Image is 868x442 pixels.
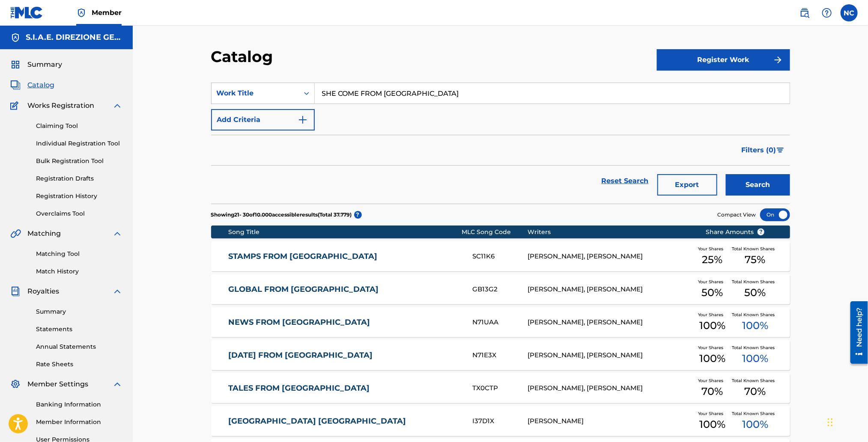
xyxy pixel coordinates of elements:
[112,101,122,111] img: expand
[36,418,122,427] a: Member Information
[796,4,813,21] a: Public Search
[10,286,21,297] img: Royalties
[657,174,717,196] button: Export
[698,279,727,285] span: Your Shares
[27,286,59,297] span: Royalties
[36,209,122,218] a: Overclaims Tool
[211,211,352,219] p: Showing 21 - 30 of 10.000 accessible results (Total 37.779 )
[36,192,122,201] a: Registration History
[528,383,692,393] div: [PERSON_NAME], [PERSON_NAME]
[597,172,653,190] a: Reset Search
[76,8,87,18] img: Top Rightsholder
[657,49,790,71] button: Register Work
[528,416,692,426] div: [PERSON_NAME]
[699,417,725,432] span: 100 %
[777,148,784,153] img: filter
[773,55,783,65] img: f7272a7cc735f4ea7f67.svg
[799,8,810,18] img: search
[36,307,122,316] a: Summary
[112,228,122,239] img: expand
[758,228,764,235] span: ?
[473,383,528,393] div: TX0CTP
[10,379,21,389] img: Member Settings
[732,279,778,285] span: Total Known Shares
[742,351,768,366] span: 100 %
[744,285,766,300] span: 50 %
[36,360,122,369] a: Rate Sheets
[27,80,54,90] span: Catalog
[228,285,461,294] a: GLOBAL FROM [GEOGRAPHIC_DATA]
[298,115,308,125] img: 9d2ae6d4665cec9f34b9.svg
[841,4,858,21] div: User Menu
[36,174,122,183] a: Registration Drafts
[36,157,122,166] a: Bulk Registration Tool
[10,59,62,70] a: SummarySummary
[462,228,528,237] div: MLC Song Code
[732,311,778,318] span: Total Known Shares
[228,252,461,261] a: STAMPS FROM [GEOGRAPHIC_DATA]
[211,109,315,131] button: Add Criteria
[36,249,122,258] a: Matching Tool
[699,351,725,366] span: 100 %
[718,211,756,219] span: Compact View
[92,8,122,18] span: Member
[742,417,768,432] span: 100 %
[473,416,528,426] div: I37D1X
[742,145,776,155] span: Filters ( 0 )
[828,409,833,435] div: Trascina
[228,416,461,426] a: [GEOGRAPHIC_DATA] [GEOGRAPHIC_DATA]
[473,350,528,360] div: N71E3X
[27,59,62,70] span: Summary
[822,8,832,18] img: help
[27,101,94,111] span: Works Registration
[698,246,727,252] span: Your Shares
[528,350,692,360] div: [PERSON_NAME], [PERSON_NAME]
[217,88,294,98] div: Work Title
[36,400,122,409] a: Banking Information
[825,401,868,442] iframe: Chat Widget
[744,384,766,399] span: 70 %
[112,286,122,297] img: expand
[737,139,790,161] button: Filters (0)
[26,33,122,42] h5: S.I.A.E. DIREZIONE GENERALE
[701,384,723,399] span: 70 %
[228,350,461,360] a: [DATE] FROM [GEOGRAPHIC_DATA]
[701,285,723,300] span: 50 %
[228,383,461,393] a: TALES FROM [GEOGRAPHIC_DATA]
[10,33,21,43] img: Accounts
[10,101,21,111] img: Works Registration
[706,228,765,237] span: Share Amounts
[745,252,765,267] span: 75 %
[228,317,461,327] a: NEWS FROM [GEOGRAPHIC_DATA]
[36,139,122,148] a: Individual Registration Tool
[10,59,21,70] img: Summary
[818,4,835,21] div: Help
[36,325,122,334] a: Statements
[528,252,692,261] div: [PERSON_NAME], [PERSON_NAME]
[27,228,61,239] span: Matching
[732,410,778,417] span: Total Known Shares
[732,246,778,252] span: Total Known Shares
[742,318,768,333] span: 100 %
[10,80,21,90] img: Catalog
[528,285,692,294] div: [PERSON_NAME], [PERSON_NAME]
[528,228,692,237] div: Writers
[27,379,88,389] span: Member Settings
[825,401,868,442] div: Widget chat
[699,318,725,333] span: 100 %
[36,267,122,276] a: Match History
[36,342,122,351] a: Annual Statements
[698,344,727,351] span: Your Shares
[36,122,122,131] a: Claiming Tool
[228,228,462,237] div: Song Title
[844,298,868,367] iframe: Resource Center
[473,285,528,294] div: GB13G2
[726,174,790,196] button: Search
[473,317,528,327] div: N71UAA
[698,410,727,417] span: Your Shares
[732,377,778,384] span: Total Known Shares
[698,377,727,384] span: Your Shares
[10,6,43,19] img: MLC Logo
